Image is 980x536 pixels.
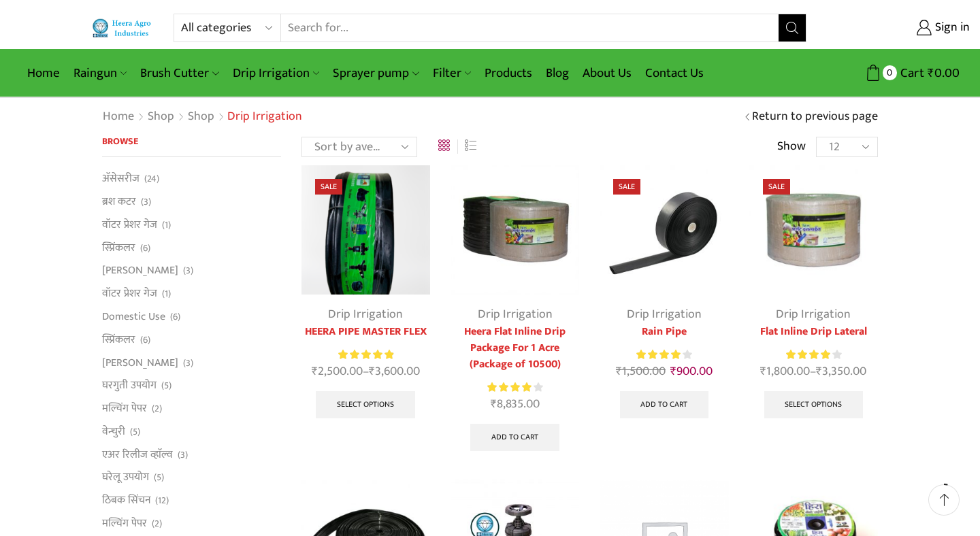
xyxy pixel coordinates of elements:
[670,361,676,382] span: ₹
[102,171,140,190] a: अ‍ॅसेसरीज
[170,310,180,324] span: (6)
[301,137,417,157] select: Shop order
[102,466,149,489] a: घरेलू उपयोग
[636,348,691,362] div: Rated 4.13 out of 5
[102,190,136,214] a: ब्रश कटर
[133,57,225,89] a: Brush Cutter
[760,361,766,382] span: ₹
[749,165,878,294] img: Flat Inline Drip Lateral
[102,213,157,236] a: वॉटर प्रेशर गेज
[102,108,302,126] nav: Breadcrumb
[183,264,193,278] span: (3)
[749,324,878,340] a: Flat Inline Drip Lateral
[102,305,165,328] a: Domestic Use
[102,236,135,259] a: स्प्रिंकलर
[178,448,188,462] span: (3)
[928,63,960,84] bdi: 0.00
[620,391,709,418] a: Add to cart: “Rain Pipe”
[638,57,710,89] a: Contact Us
[155,494,169,507] span: (12)
[102,282,157,305] a: वॉटर प्रेशर गेज
[820,61,960,86] a: 0 Cart ₹0.00
[102,420,125,443] a: वेन्चुरी
[932,19,970,37] span: Sign in
[928,63,934,84] span: ₹
[326,57,425,89] a: Sprayer pump
[187,108,215,126] a: Shop
[627,304,702,324] a: Drip Irrigation
[102,133,138,149] span: Browse
[152,517,162,531] span: (2)
[20,57,67,89] a: Home
[760,361,810,382] bdi: 1,800.00
[786,348,830,362] span: Rated out of 5
[328,304,403,324] a: Drip Irrigation
[749,363,878,381] span: –
[102,351,178,374] a: [PERSON_NAME]
[102,443,173,466] a: एअर रिलीज व्हाॅल्व
[539,57,576,89] a: Blog
[470,424,559,451] a: Add to cart: “Heera Flat Inline Drip Package For 1 Acre (Package of 10500)”
[183,356,193,370] span: (3)
[338,348,393,362] div: Rated 5.00 out of 5
[616,361,666,382] bdi: 1,500.00
[102,328,135,351] a: स्प्रिंकलर
[301,165,430,294] img: Heera Gold Krushi Pipe Black
[161,379,171,392] span: (5)
[102,374,157,397] a: घरगुती उपयोग
[147,108,175,126] a: Shop
[312,361,318,382] span: ₹
[102,108,135,126] a: Home
[102,397,147,420] a: मल्चिंग पेपर
[816,361,866,382] bdi: 3,350.00
[102,259,178,282] a: [PERSON_NAME]
[162,218,171,232] span: (1)
[600,165,728,294] img: Heera Rain Pipe
[130,425,140,439] span: (5)
[670,361,713,382] bdi: 900.00
[786,348,841,362] div: Rated 4.00 out of 5
[301,324,430,340] a: HEERA PIPE MASTER FLEX
[752,108,878,126] a: Return to previous page
[426,57,478,89] a: Filter
[301,363,430,381] span: –
[883,65,897,80] span: 0
[144,172,159,186] span: (24)
[369,361,420,382] bdi: 3,600.00
[140,241,150,255] span: (6)
[315,179,342,195] span: Sale
[102,489,150,512] a: ठिबक सिंचन
[487,380,542,395] div: Rated 4.21 out of 5
[478,304,553,324] a: Drip Irrigation
[102,512,147,535] a: मल्चिंग पेपर
[764,391,864,418] a: Select options for “Flat Inline Drip Lateral”
[487,380,534,395] span: Rated out of 5
[777,138,806,156] span: Show
[779,14,806,41] button: Search button
[613,179,640,195] span: Sale
[140,333,150,347] span: (6)
[338,348,393,362] span: Rated out of 5
[227,110,302,124] h1: Drip Irrigation
[154,471,164,484] span: (5)
[491,394,497,414] span: ₹
[152,402,162,416] span: (2)
[816,361,822,382] span: ₹
[281,14,779,41] input: Search for...
[636,348,682,362] span: Rated out of 5
[162,287,171,301] span: (1)
[776,304,851,324] a: Drip Irrigation
[491,394,540,414] bdi: 8,835.00
[763,179,790,195] span: Sale
[616,361,622,382] span: ₹
[827,16,970,40] a: Sign in
[451,324,579,373] a: Heera Flat Inline Drip Package For 1 Acre (Package of 10500)
[451,165,579,294] img: Flat Inline
[600,324,728,340] a: Rain Pipe
[576,57,638,89] a: About Us
[478,57,539,89] a: Products
[316,391,415,418] a: Select options for “HEERA PIPE MASTER FLEX”
[312,361,363,382] bdi: 2,500.00
[226,57,326,89] a: Drip Irrigation
[67,57,133,89] a: Raingun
